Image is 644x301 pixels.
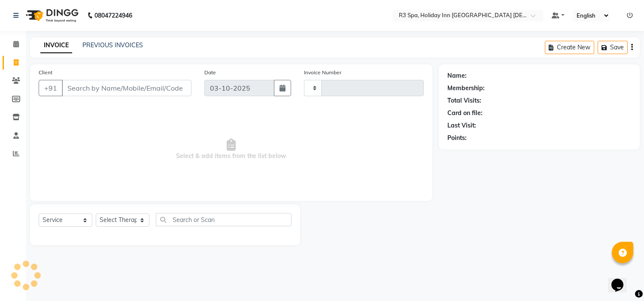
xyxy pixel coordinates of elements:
div: Name: [447,71,467,80]
label: Date [204,69,216,76]
div: Points: [447,134,467,143]
label: Invoice Number [304,69,341,76]
iframe: chat widget [608,267,635,292]
a: PREVIOUS INVOICES [82,41,143,49]
button: Save [598,41,628,54]
div: Membership: [447,84,485,93]
img: logo [22,3,81,27]
span: Select & add items from the list below [39,106,424,192]
button: +91 [39,80,63,96]
div: Last Visit: [447,121,476,130]
div: Card on file: [447,109,483,118]
input: Search or Scan [156,213,292,226]
button: Create New [545,41,594,54]
div: Total Visits: [447,96,481,105]
b: 08047224946 [94,3,132,27]
input: Search by Name/Mobile/Email/Code [62,80,191,96]
label: Client [39,69,52,76]
a: INVOICE [40,38,72,53]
